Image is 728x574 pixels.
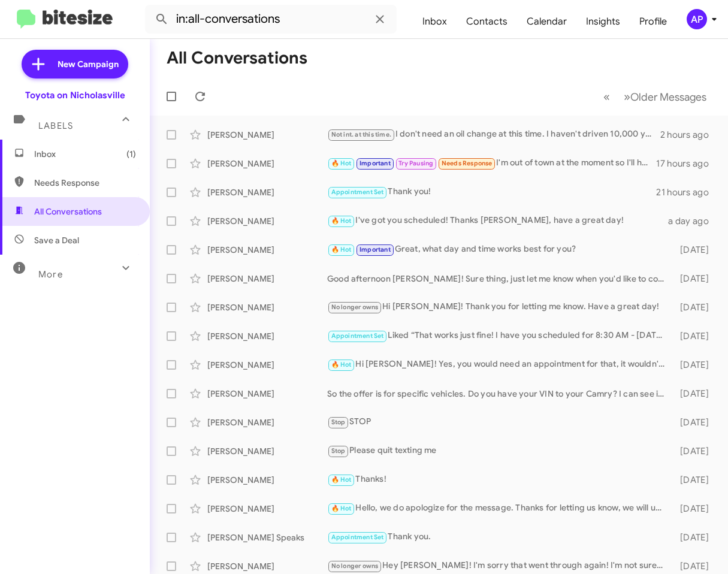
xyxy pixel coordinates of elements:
[327,156,656,170] div: I'm out of town at the moment so I'll have to find the best time once I'm back
[656,158,718,170] div: 17 hours ago
[331,361,352,368] span: 🔥 Hot
[207,474,327,486] div: [PERSON_NAME]
[327,473,671,487] div: Thanks!
[331,131,391,138] span: Not int. at this time.
[207,388,327,400] div: [PERSON_NAME]
[34,206,102,217] span: All Conversations
[596,84,617,109] button: Previous
[671,388,719,400] div: [DATE]
[671,359,719,371] div: [DATE]
[671,273,719,285] div: [DATE]
[630,90,706,104] span: Older Messages
[360,159,391,167] span: Important
[38,269,63,280] span: More
[207,215,327,227] div: [PERSON_NAME]
[34,234,79,246] span: Save a Deal
[331,303,379,311] span: No longer owns
[327,329,671,343] div: Liked “That works just fine! I have you scheduled for 8:30 AM - [DATE]. Let me know if you need a...
[576,4,630,39] a: Insights
[331,188,384,196] span: Appointment Set
[207,273,327,285] div: [PERSON_NAME]
[671,560,719,572] div: [DATE]
[25,89,125,101] div: Toyota on Nicholasville
[327,358,671,371] div: Hi [PERSON_NAME]! Yes, you would need an appointment for that, it wouldn't take long at all. Do y...
[327,388,671,400] div: So the offer is for specific vehicles. Do you have your VIN to your Camry? I can see if there are...
[207,244,327,256] div: [PERSON_NAME]
[22,50,128,78] a: New Campaign
[207,445,327,457] div: [PERSON_NAME]
[630,4,676,39] a: Profile
[671,531,719,543] div: [DATE]
[327,214,668,228] div: I've got you scheduled! Thanks [PERSON_NAME], have a great day!
[331,504,352,512] span: 🔥 Hot
[126,148,136,160] span: (1)
[457,4,517,39] a: Contacts
[207,416,327,428] div: [PERSON_NAME]
[327,502,671,515] div: Hello, we do apologize for the message. Thanks for letting us know, we will update our records! H...
[327,128,660,141] div: I don't need an oil change at this time. I haven't driven 10,000 yet.
[617,84,714,109] button: Next
[676,9,715,29] button: AP
[167,49,307,68] h1: All Conversations
[671,416,719,428] div: [DATE]
[38,120,73,131] span: Labels
[58,58,119,70] span: New Campaign
[207,186,327,198] div: [PERSON_NAME]
[331,476,352,484] span: 🔥 Hot
[668,215,718,227] div: a day ago
[207,129,327,141] div: [PERSON_NAME]
[671,445,719,457] div: [DATE]
[331,246,352,253] span: 🔥 Hot
[331,217,352,225] span: 🔥 Hot
[331,418,346,426] span: Stop
[360,246,391,253] span: Important
[687,9,707,29] div: AP
[331,562,379,570] span: No longer owns
[207,330,327,342] div: [PERSON_NAME]
[327,559,671,573] div: Hey [PERSON_NAME]! I'm sorry that went through again! I'm not sure why it didn't remove you from ...
[517,4,576,39] a: Calendar
[331,447,346,455] span: Stop
[207,359,327,371] div: [PERSON_NAME]
[327,415,671,429] div: STOP
[207,301,327,313] div: [PERSON_NAME]
[671,330,719,342] div: [DATE]
[671,244,719,256] div: [DATE]
[656,186,718,198] div: 21 hours ago
[327,300,671,314] div: Hi [PERSON_NAME]! Thank you for letting me know. Have a great day!
[327,273,671,285] div: Good afternoon [PERSON_NAME]! Sure thing, just let me know when you'd like to come in! :)
[660,129,718,141] div: 2 hours ago
[671,474,719,486] div: [DATE]
[145,5,397,34] input: Search
[207,503,327,515] div: [PERSON_NAME]
[671,503,719,515] div: [DATE]
[331,533,384,541] span: Appointment Set
[327,530,671,544] div: Thank you.
[207,531,327,543] div: [PERSON_NAME] Speaks
[671,301,719,313] div: [DATE]
[34,177,136,189] span: Needs Response
[603,89,610,104] span: «
[442,159,493,167] span: Needs Response
[327,185,656,199] div: Thank you!
[331,159,352,167] span: 🔥 Hot
[624,89,630,104] span: »
[207,560,327,572] div: [PERSON_NAME]
[597,84,714,109] nav: Page navigation example
[327,444,671,458] div: Please quit texting me
[398,159,433,167] span: Try Pausing
[34,148,136,160] span: Inbox
[207,158,327,170] div: [PERSON_NAME]
[327,243,671,256] div: Great, what day and time works best for you?
[331,332,384,340] span: Appointment Set
[413,4,457,39] a: Inbox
